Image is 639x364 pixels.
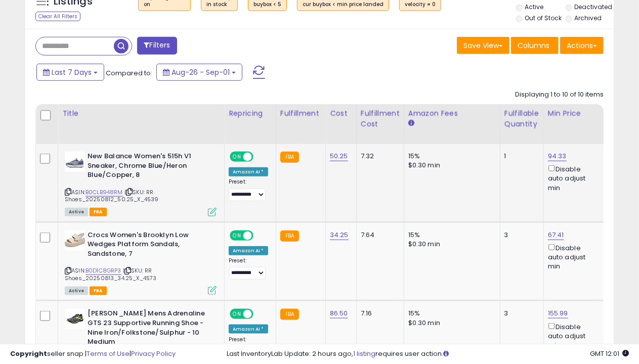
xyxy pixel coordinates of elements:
div: Cost [330,108,352,119]
div: $0.30 min [408,318,492,328]
span: 2025-09-9 12:01 GMT [590,349,629,358]
div: 7.64 [361,231,396,240]
a: B0D1C8GRP3 [86,266,121,275]
span: | SKU: RR Shoes_20250813_34.25_X_4573 [65,266,157,282]
div: Displaying 1 to 10 of 10 items [515,90,604,100]
span: OFF [252,310,268,318]
img: 41eXYzUgXhL._SL40_.jpg [65,309,85,329]
button: Save View [457,37,509,54]
div: Min Price [548,108,600,119]
small: FBA [280,231,299,242]
a: 1 listing [353,349,375,358]
span: FBA [90,287,107,295]
span: | SKU: RR Shoes_20250812_50.25_X_4539 [65,188,159,203]
div: Clear All Filters [35,12,80,21]
div: cur buybox < min price landed [303,1,384,8]
span: ON [231,153,243,161]
button: Columns [511,37,559,54]
div: Amazon AI * [229,325,268,334]
strong: Copyright [10,349,47,358]
span: ON [231,231,243,240]
div: Disable auto adjust min [548,321,597,350]
label: Out of Stock [525,14,562,22]
a: 86.50 [330,308,348,318]
div: Amazon AI * [229,246,268,255]
a: B0CLB948RM [86,188,123,197]
a: 50.25 [330,151,348,161]
div: 15% [408,231,492,240]
button: Aug-26 - Sep-01 [156,64,242,81]
div: $0.30 min [408,161,492,170]
img: 414dJGSWtrL._SL40_.jpg [65,152,85,172]
a: 155.99 [548,308,568,318]
div: seller snap | | [10,349,176,359]
label: Deactivated [574,3,612,11]
span: All listings currently available for purchase on Amazon [65,208,88,216]
label: Active [525,3,544,11]
div: 1 [504,152,536,161]
img: 31Abm1r239L._SL40_.jpg [65,231,85,251]
div: Repricing [229,108,272,119]
a: Privacy Policy [131,349,176,358]
div: buybox < 5 [253,1,281,8]
div: 3 [504,231,536,240]
span: All listings currently available for purchase on Amazon [65,287,88,295]
div: Amazon AI * [229,167,268,176]
span: ON [231,310,243,318]
span: FBA [90,208,107,216]
small: FBA [280,309,299,320]
div: ASIN: [65,152,217,215]
div: on [144,1,185,8]
a: 34.25 [330,230,349,240]
span: Columns [518,40,549,51]
div: Title [62,108,220,119]
a: 67.41 [548,230,564,240]
div: 7.16 [361,309,396,318]
span: Last 7 Days [52,67,92,77]
label: Archived [574,14,602,22]
div: Fulfillable Quantity [504,108,539,129]
span: Aug-26 - Sep-01 [172,67,230,77]
div: Amazon Fees [408,108,496,119]
div: in stock [206,1,232,8]
b: Crocs Women's Brooklyn Low Wedges Platform Sandals, Sandstone, 7 [88,231,210,261]
button: Last 7 Days [36,64,104,81]
div: Fulfillment Cost [361,108,400,129]
div: $0.30 min [408,240,492,249]
div: 15% [408,152,492,161]
div: Disable auto adjust min [548,242,597,271]
a: Terms of Use [87,349,130,358]
div: Preset: [229,178,268,201]
div: 3 [504,309,536,318]
span: OFF [252,231,268,240]
b: New Balance Women's 515h V1 Sneaker, Chrome Blue/Heron Blue/Copper, 8 [88,152,210,183]
b: [PERSON_NAME] Mens Adrenaline GTS 23 Supportive Running Shoe - Nine Iron/Folkstone/Sulphur - 10 M... [88,309,210,349]
small: Amazon Fees. [408,119,414,128]
div: 7.32 [361,152,396,161]
div: Preset: [229,257,268,280]
a: 94.33 [548,151,567,161]
button: Actions [560,37,604,54]
span: OFF [252,153,268,161]
small: FBA [280,152,299,163]
span: Compared to: [106,68,152,78]
button: Filters [137,37,177,55]
div: 15% [408,309,492,318]
div: Fulfillment [280,108,321,119]
div: velocity = 0 [405,1,436,8]
div: Last InventoryLab Update: 2 hours ago, requires user action. [227,349,629,359]
div: Disable auto adjust min [548,163,597,193]
div: ASIN: [65,231,217,294]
